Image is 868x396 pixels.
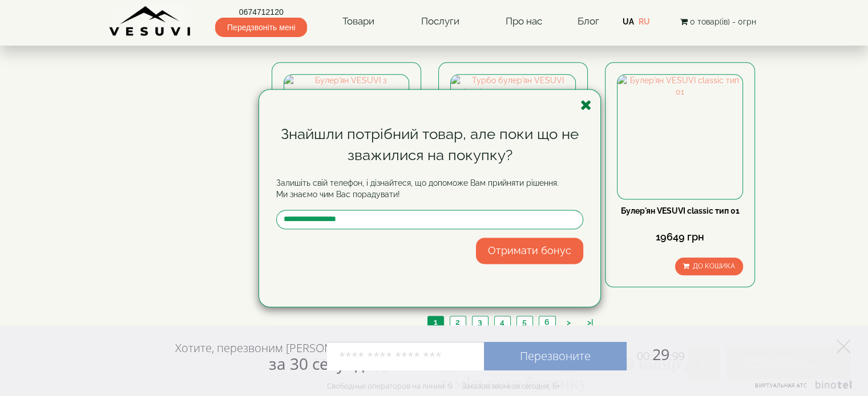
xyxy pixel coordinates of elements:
[476,238,583,264] button: Отримати бонус
[327,381,560,390] div: Свободных операторов на линии: 5 Заказов звонков сегодня: 5+
[484,342,627,370] a: Перезвоните
[175,341,371,373] div: Хотите, перезвоним [PERSON_NAME]
[269,353,371,374] span: за 30 секунд?
[276,177,583,200] p: Залишіть свій телефон, і дізнайтеся, що допоможе Вам прийняти рішення. Ми знаємо чим Вас порадувати!
[755,382,808,389] span: Виртуальная АТС
[276,124,583,166] div: Знайшли потрібний товар, але поки що не зважилися на покупку?
[637,349,652,364] span: 00:
[669,349,685,364] span: :99
[748,381,854,396] a: Виртуальная АТС
[627,344,685,365] span: 29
